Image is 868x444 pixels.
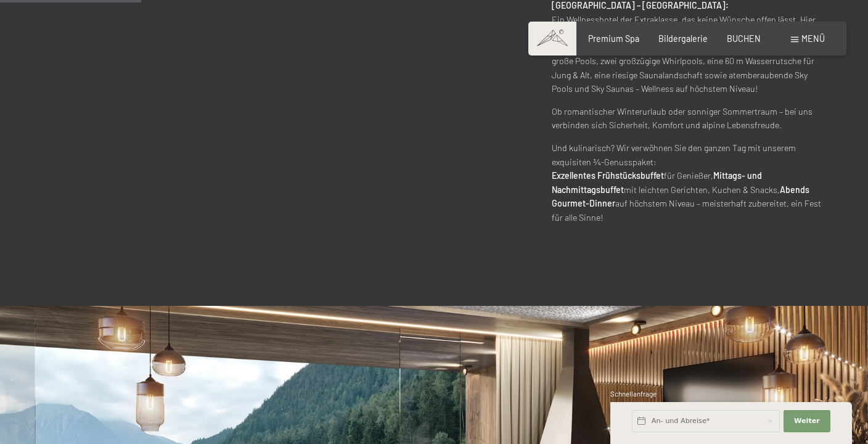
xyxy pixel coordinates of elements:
[727,33,761,44] a: BUCHEN
[658,33,708,44] a: Bildergalerie
[801,33,825,44] span: Menü
[552,105,827,133] p: Ob romantischer Winterurlaub oder sonniger Sommertraum – bei uns verbinden sich Sicherheit, Komfo...
[552,170,762,195] strong: Mittags- und Nachmittagsbuffet
[794,416,820,426] span: Weiter
[552,141,827,224] p: Und kulinarisch? Wir verwöhnen Sie den ganzen Tag mit unserem exquisiten ¾-Genusspaket: für Genie...
[610,390,657,398] span: Schnellanfrage
[784,410,830,432] button: Weiter
[588,33,639,44] a: Premium Spa
[552,170,664,181] strong: Exzellentes Frühstücksbuffet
